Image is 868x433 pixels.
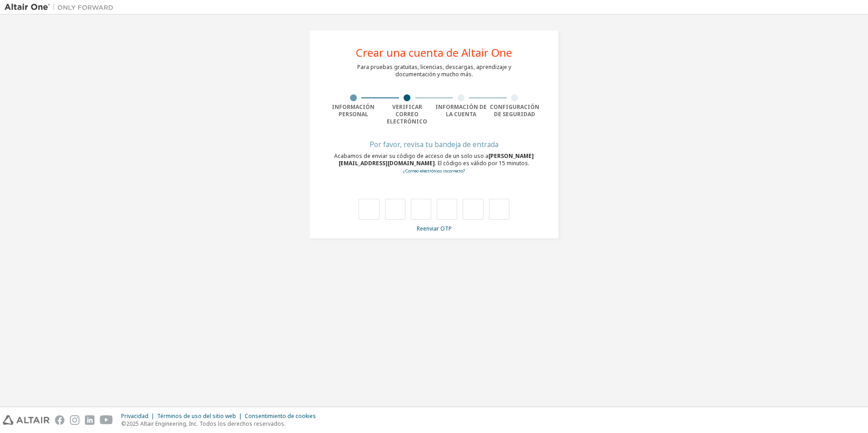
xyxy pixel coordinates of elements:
[339,152,534,167] span: [PERSON_NAME][EMAIL_ADDRESS][DOMAIN_NAME]
[380,103,434,125] div: Verificar correo electrónico
[121,413,157,420] div: Privacidad
[157,413,245,420] div: Términos de uso del sitio web
[357,64,511,78] div: Para pruebas gratuitas, licencias, descargas, aprendizaje y documentación y mucho más.
[326,142,542,147] div: Por favor, revisa tu bandeja de entrada
[245,413,321,420] div: Consentimiento de cookies
[121,420,321,428] p: ©
[488,103,542,118] div: Configuración de seguridad
[85,415,94,425] img: linkedin.svg
[5,3,118,12] img: Altair Uno
[70,415,79,425] img: instagram.svg
[434,103,488,118] div: Información de la cuenta
[326,103,380,118] div: Información personal
[100,415,113,425] img: youtube.svg
[417,225,452,232] a: Reenviar OTP
[356,47,512,58] div: Crear una cuenta de Altair One
[3,415,49,425] img: altair_logo.svg
[403,168,465,174] a: Go back to the registration form
[126,420,286,428] font: 2025 Altair Engineering, Inc. Todos los derechos reservados.
[326,153,542,175] div: Acabamos de enviar su código de acceso de un solo uso a . El código es válido por 15 minutos.
[55,415,64,425] img: facebook.svg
